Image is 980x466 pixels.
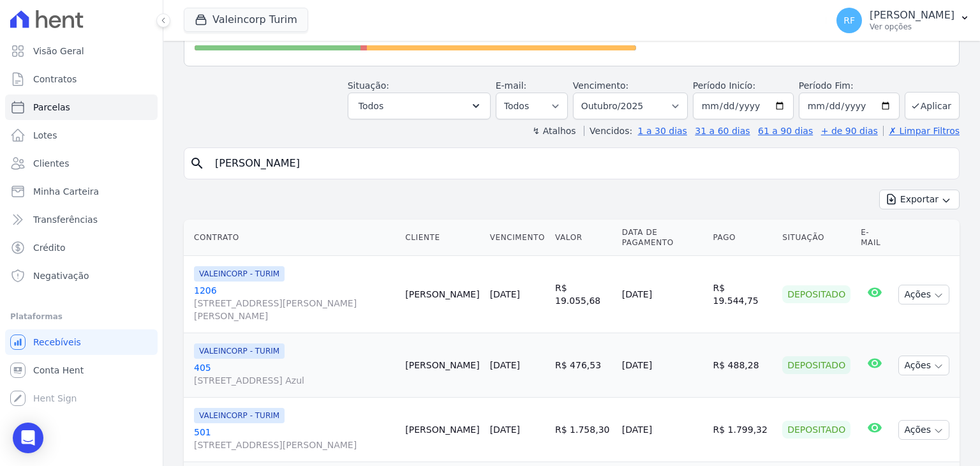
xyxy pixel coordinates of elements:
div: Depositado [782,356,850,374]
a: + de 90 dias [821,126,878,136]
p: Ver opções [870,22,954,32]
label: Situação: [348,80,389,91]
td: R$ 1.758,30 [550,398,617,462]
span: [STREET_ADDRESS] Azul [194,374,395,387]
a: [DATE] [490,425,520,435]
button: Todos [348,93,491,119]
a: Visão Geral [5,38,158,64]
a: Negativação [5,263,158,289]
a: 61 a 90 dias [758,126,813,136]
div: Depositado [782,285,850,303]
th: E-mail [856,220,893,256]
button: Ações [898,285,949,304]
label: E-mail: [496,80,527,91]
span: Negativação [33,269,89,282]
span: Visão Geral [33,45,84,57]
td: [PERSON_NAME] [400,398,484,462]
label: Vencidos: [584,126,632,136]
span: Minha Carteira [33,185,99,198]
a: Parcelas [5,94,158,120]
th: Contrato [184,220,400,256]
th: Cliente [400,220,484,256]
a: Contratos [5,66,158,92]
a: ✗ Limpar Filtros [883,126,960,136]
div: Plataformas [10,309,152,324]
a: 1206[STREET_ADDRESS][PERSON_NAME][PERSON_NAME] [194,284,395,322]
a: Clientes [5,151,158,176]
div: Depositado [782,421,850,439]
td: [PERSON_NAME] [400,256,484,333]
span: VALEINCORP - TURIM [194,343,285,359]
td: R$ 488,28 [708,333,778,398]
button: Ações [898,356,949,375]
td: [DATE] [617,333,708,398]
td: R$ 476,53 [550,333,617,398]
a: [DATE] [490,360,520,370]
span: RF [843,16,855,25]
td: [DATE] [617,398,708,462]
span: Conta Hent [33,364,84,377]
label: Vencimento: [573,80,628,91]
td: R$ 1.799,32 [708,398,778,462]
a: 405[STREET_ADDRESS] Azul [194,361,395,387]
td: R$ 19.055,68 [550,256,617,333]
td: [DATE] [617,256,708,333]
button: Aplicar [905,92,960,119]
span: Lotes [33,129,57,142]
th: Vencimento [485,220,550,256]
a: 1 a 30 dias [638,126,687,136]
td: R$ 19.544,75 [708,256,778,333]
a: Crédito [5,235,158,260]
span: Recebíveis [33,336,81,349]
button: Ações [898,420,949,440]
th: Situação [777,220,856,256]
button: RF [PERSON_NAME] Ver opções [826,3,980,38]
a: [DATE] [490,289,520,299]
label: Período Fim: [799,79,900,93]
span: [STREET_ADDRESS][PERSON_NAME] [194,439,395,451]
span: Crédito [33,241,66,254]
div: Open Intercom Messenger [13,423,43,453]
a: Transferências [5,207,158,232]
a: 501[STREET_ADDRESS][PERSON_NAME] [194,426,395,451]
span: Transferências [33,213,98,226]
span: Contratos [33,73,77,86]
label: Período Inicío: [693,80,755,91]
span: VALEINCORP - TURIM [194,266,285,282]
p: [PERSON_NAME] [870,9,954,22]
i: search [189,156,205,171]
th: Valor [550,220,617,256]
th: Pago [708,220,778,256]
span: Parcelas [33,101,70,114]
a: 31 a 60 dias [695,126,750,136]
a: Conta Hent [5,357,158,383]
span: VALEINCORP - TURIM [194,408,285,423]
a: Minha Carteira [5,179,158,204]
button: Exportar [879,190,960,209]
button: Valeincorp Turim [184,8,308,32]
span: [STREET_ADDRESS][PERSON_NAME][PERSON_NAME] [194,297,395,322]
td: [PERSON_NAME] [400,333,484,398]
label: ↯ Atalhos [532,126,575,136]
span: Clientes [33,157,69,170]
a: Lotes [5,123,158,148]
input: Buscar por nome do lote ou do cliente [207,151,954,176]
span: Todos [359,98,383,114]
a: Recebíveis [5,329,158,355]
th: Data de Pagamento [617,220,708,256]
